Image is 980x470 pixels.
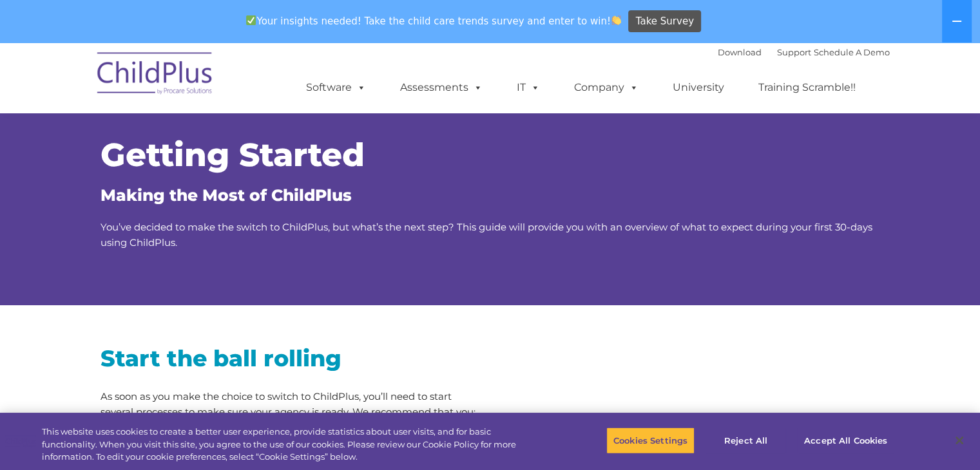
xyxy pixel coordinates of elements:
a: Company [561,75,651,100]
span: You’ve decided to make the switch to ChildPlus, but what’s the next step? This guide will provide... [101,221,872,249]
button: Reject All [706,427,786,454]
span: Your insights needed! Take the child care trends survey and enter to win! [241,8,627,33]
span: Getting Started [101,135,365,174]
span: Making the Most of ChildPlus [101,185,352,205]
a: Schedule A Demo [814,47,890,57]
a: Take Survey [628,10,701,33]
a: Download [718,47,762,57]
h2: Start the ball rolling [101,344,481,373]
img: 👏 [611,15,621,25]
span: Take Survey [636,10,694,33]
img: ChildPlus by Procare Solutions [91,43,220,108]
p: As soon as you make the choice to switch to ChildPlus, you’ll need to start several processes to ... [101,389,481,420]
a: Support [777,47,811,57]
button: Accept All Cookies [797,427,894,454]
a: Training Scramble!! [745,75,869,100]
a: IT [504,75,553,100]
button: Close [945,426,974,455]
div: This website uses cookies to create a better user experience, provide statistics about user visit... [42,426,539,464]
a: Software [293,75,379,100]
img: ✅ [246,15,256,25]
a: Assessments [387,75,495,100]
a: University [660,75,737,100]
button: Cookies Settings [606,427,695,454]
font: | [718,47,890,57]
